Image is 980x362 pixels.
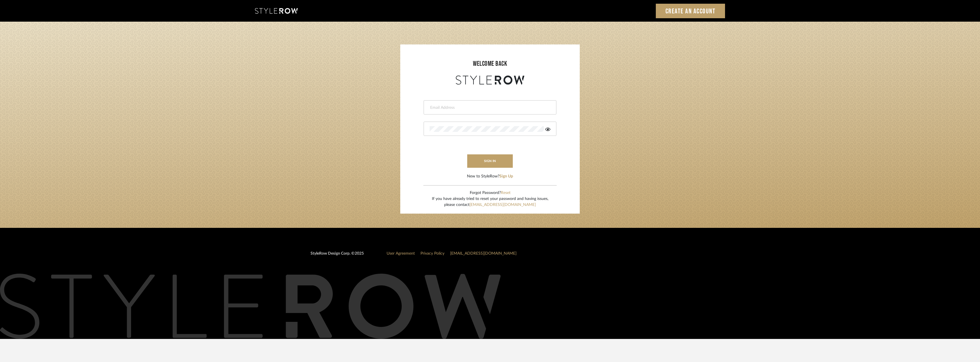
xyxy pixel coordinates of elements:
[406,59,574,69] div: welcome back
[467,154,513,168] button: sign in
[432,196,548,208] div: If you have already tried to reset your password and having issues, please contact
[467,173,513,179] div: New to StyleRow?
[501,190,511,196] button: Reset
[420,251,444,255] a: Privacy Policy
[656,4,725,18] a: Create an Account
[387,251,415,255] a: User Agreement
[469,203,536,207] a: [EMAIL_ADDRESS][DOMAIN_NAME]
[430,105,549,111] input: Email Address
[499,173,513,179] button: Sign Up
[311,251,364,261] div: StyleRow Design Corp. ©2025
[432,190,548,196] div: Forgot Password?
[450,251,516,255] a: [EMAIL_ADDRESS][DOMAIN_NAME]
